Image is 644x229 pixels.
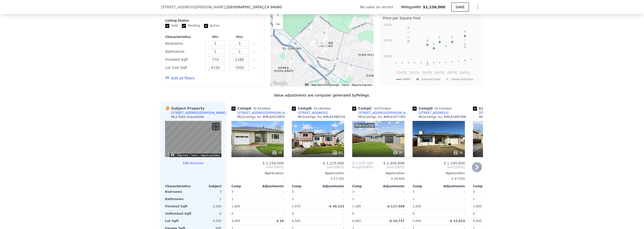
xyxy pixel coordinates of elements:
span: -$ 40,123 [328,205,344,208]
div: Bedrooms [165,40,202,47]
span: ( miles) [312,107,333,110]
div: 376 Holly Ave [322,30,327,39]
span: 0.01 [255,107,261,110]
span: , CA 94080 [263,5,282,9]
span: $ 47,950 [452,177,465,180]
button: Keyboard shortcuts [305,83,308,86]
div: Characteristics [165,35,202,39]
div: - [319,196,344,203]
span: Sold [DATE] [413,165,465,169]
a: Open this area in Google Maps (opens a new window) [272,80,288,87]
div: 0 [194,210,221,217]
div: [STREET_ADDRESS][PERSON_NAME] [237,111,290,115]
span: $ 1,035,000 [352,161,374,165]
span: $1,236,000 [423,5,445,9]
span: 1,000 [473,205,481,208]
text: I [465,41,465,44]
div: No sales on record [360,5,397,10]
span: 0 [352,212,354,215]
text: D [433,42,435,45]
span: -$ 14,737 [388,219,405,223]
span: 0 [292,212,294,215]
button: Toggle fullscreen view [212,123,220,130]
span: $ 26 [276,219,284,223]
div: MLS Data Unavailable [171,115,204,119]
div: 728 Commercial Ave [349,63,354,71]
span: 3 [473,190,475,194]
text: A [464,30,466,33]
div: 21 Emerald Ct [316,41,321,50]
div: 36 Clara Ave [289,56,295,65]
text: [DATE] [397,71,407,74]
div: 18 [453,150,463,155]
text: Unselected Comp [451,78,473,81]
span: Bought [352,165,363,169]
span: $ 57,592 [331,177,344,180]
span: ( miles) [433,107,454,110]
div: MLSListings, Inc. # ML81993092 [479,115,526,119]
span: Sold [DATE] [292,165,344,169]
div: - [379,210,405,217]
svg: A chart. [383,22,480,84]
text: K [426,59,428,62]
span: 4,500 [292,219,300,223]
div: 1,000 [194,203,221,210]
div: Bathrooms [165,196,192,203]
button: Clear [253,43,255,45]
div: Listing Status [165,19,260,23]
div: Appreciation [292,171,344,175]
div: Appreciation [231,171,284,175]
div: - [379,188,405,195]
span: 0.15 [436,107,443,110]
div: This is a Flip [354,123,375,128]
span: ( miles) [251,107,272,110]
span: -$ 117,508 [386,205,405,208]
div: Comp A [231,106,272,111]
text: [DATE] [410,71,419,74]
div: Min [204,35,226,39]
div: MLSListings, Inc. # ML81977383 [358,115,406,119]
span: [STREET_ADDRESS][PERSON_NAME] [161,5,225,10]
input: Active [204,24,208,28]
span: 3 [413,190,415,194]
div: Bedrooms [165,188,192,195]
div: - [440,196,465,203]
div: Bathrooms [165,48,202,55]
div: MLSListings, Inc. # ML82010850 [237,115,285,119]
span: Map data ©2025 Google [311,83,339,86]
div: Comp E [473,106,514,111]
div: Subject [193,184,221,188]
button: Show Options [473,2,483,12]
button: SAVE [451,3,469,12]
text: F [451,36,453,39]
text: [DATE] [423,71,432,74]
div: - [259,210,284,217]
a: [STREET_ADDRESS][PERSON_NAME] [231,111,290,115]
text: H [445,40,447,43]
div: [STREET_ADDRESS][PERSON_NAME] [358,111,411,115]
div: 1 [413,196,438,203]
img: Google [272,80,288,87]
div: Adjustments [439,184,465,188]
div: MLSListings, Inc. # ML81985308 [419,115,466,119]
span: $ 59,904 [391,177,405,180]
span: 3 [292,190,294,194]
div: 30 [393,150,403,155]
img: Google [166,151,183,157]
div: - [259,203,284,210]
div: Comp [413,184,439,188]
text: [DATE] [435,71,444,74]
div: Comp [231,184,258,188]
text: J [464,38,466,41]
div: [STREET_ADDRESS] [298,111,328,115]
div: 1289 Miller Ave [306,27,312,35]
div: Comp [292,184,318,188]
button: Edit all filters [165,76,194,81]
span: -$ 12,013 [449,219,465,223]
span: $ 1,100,000 [444,161,465,165]
text: $1200 [384,39,392,42]
a: [STREET_ADDRESS] [413,111,449,115]
span: 0 [413,212,415,215]
label: Active [204,24,219,28]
